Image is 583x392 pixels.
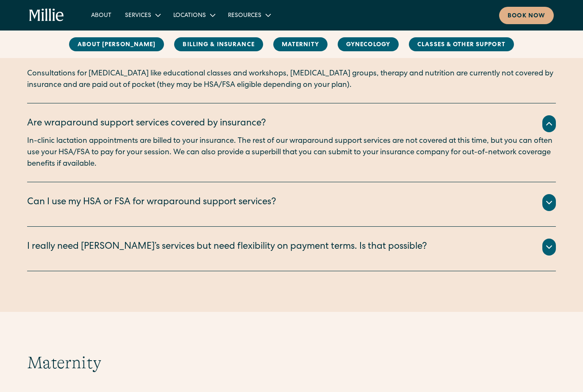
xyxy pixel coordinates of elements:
div: I really need [PERSON_NAME]’s services but need flexibility on payment terms. Is that possible? [27,240,427,254]
a: MAternity [273,37,328,51]
div: Book now [508,12,545,21]
div: Resources [228,11,261,20]
div: Can I use my HSA or FSA for wraparound support services? [27,196,276,210]
a: Classes & Other Support [409,37,514,51]
div: Locations [173,11,206,20]
a: home [29,8,64,22]
div: Resources [221,8,277,22]
a: About [84,8,118,22]
h2: Maternity [27,353,556,373]
p: Consultations for [MEDICAL_DATA] like educational classes and workshops, [MEDICAL_DATA] groups, t... [27,68,556,91]
div: Services [118,8,167,22]
p: ‍ [27,57,556,68]
div: Locations [167,8,221,22]
div: Are wraparound support services covered by insurance? [27,117,266,131]
div: Services [125,11,151,20]
a: About [PERSON_NAME] [69,37,164,51]
a: Book now [499,7,554,24]
p: In-clinic lactation appointments are billed to your insurance. The rest of our wraparound support... [27,136,556,170]
a: Billing & Insurance [174,37,263,51]
a: Gynecology [338,37,399,51]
